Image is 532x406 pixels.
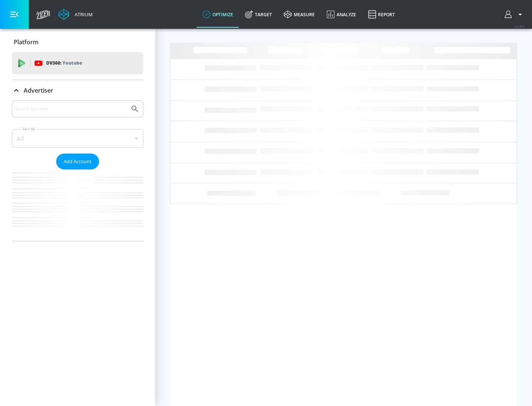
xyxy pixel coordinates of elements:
div: Atrium [72,11,93,18]
nav: list of Advertiser [12,169,143,241]
span: v 4.28.0 [514,24,525,28]
a: optimize [197,1,239,28]
p: Youtube [62,59,82,67]
a: Analyze [321,1,362,28]
div: DV360: Youtube [12,52,143,74]
button: Add Account [56,154,99,169]
input: Search by name [15,104,127,114]
div: Advertiser [12,100,143,241]
p: DV360: [46,59,82,67]
p: Platform [14,38,38,46]
div: A-Z [12,129,143,148]
span: Add Account [64,157,92,166]
div: Platform [12,32,143,52]
a: Report [362,1,401,28]
label: Sort By [21,127,37,131]
p: Advertiser [24,86,53,94]
div: Advertiser [12,80,143,101]
a: Target [239,1,278,28]
a: Atrium [58,9,93,20]
a: measure [278,1,321,28]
